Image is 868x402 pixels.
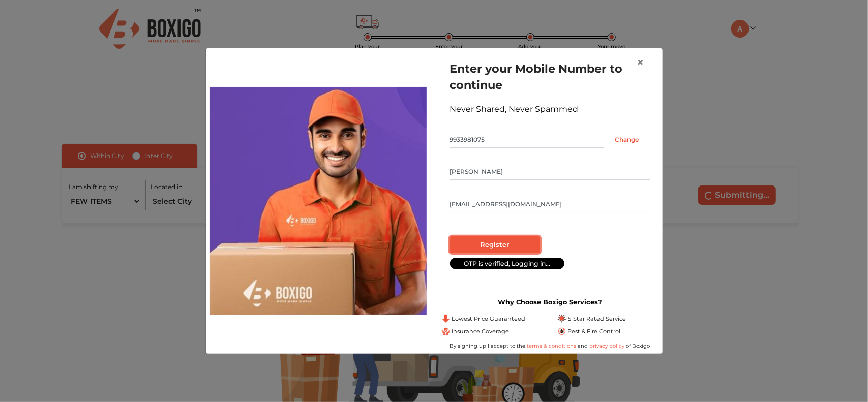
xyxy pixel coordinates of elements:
div: OTP is verified, Logging in... [450,258,564,269]
a: terms & conditions [527,343,578,349]
input: Your Name [450,164,650,180]
span: Insurance Coverage [452,327,510,336]
div: Never Shared, Never Spammed [450,103,650,115]
input: Change [604,132,650,148]
input: Mobile No [450,132,604,148]
button: Close [629,48,652,77]
h3: Why Choose Boxigo Services? [442,298,659,306]
a: privacy policy [588,343,626,349]
span: 5 Star Rated Service [568,315,626,323]
span: × [637,55,644,70]
img: relocation-img [210,87,427,315]
span: Lowest Price Guaranteed [452,315,526,323]
h1: Enter your Mobile Number to continue [450,60,650,93]
span: Pest & Fire Control [568,327,621,336]
div: By signing up I accept to the and of Boxigo [442,342,659,350]
input: Register [450,236,540,254]
input: Email Id [450,196,650,212]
